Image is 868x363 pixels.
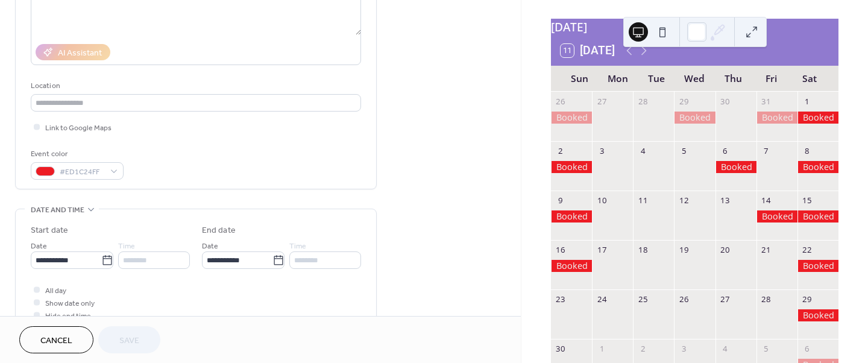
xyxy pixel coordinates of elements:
div: 8 [802,145,813,156]
div: 26 [555,96,566,107]
div: 1 [802,96,813,107]
div: Booked [797,161,838,173]
div: 30 [555,344,566,355]
div: 17 [596,244,607,255]
div: 2 [555,145,566,156]
div: 11 [637,195,648,206]
div: 1 [596,344,607,355]
div: 13 [720,195,731,206]
div: 28 [761,294,772,305]
div: Booked [551,161,592,173]
div: 5 [679,145,690,156]
div: 12 [679,195,690,206]
div: 18 [637,244,648,255]
div: 31 [761,96,772,107]
div: 15 [802,195,813,206]
div: 4 [720,344,731,355]
div: 5 [761,344,772,355]
span: Cancel [40,335,72,347]
div: 3 [596,145,607,156]
div: End date [202,224,236,237]
div: 6 [802,344,813,355]
div: Location [31,80,359,92]
div: [DATE] [551,19,838,36]
div: Booked [797,309,838,321]
div: Booked [551,112,592,124]
div: 4 [637,145,648,156]
div: Booked [674,112,715,124]
span: Time [118,240,135,253]
div: 3 [679,344,690,355]
div: Event color [31,148,121,160]
div: Thu [714,66,752,92]
div: Fri [752,66,791,92]
div: 19 [679,244,690,255]
span: Date [202,240,218,253]
div: Tue [637,66,676,92]
div: Booked [797,260,838,272]
span: #ED1C24FF [60,166,104,178]
div: 22 [802,244,813,255]
div: Sat [790,66,829,92]
div: Mon [599,66,638,92]
div: 29 [802,294,813,305]
div: 14 [761,195,772,206]
div: Booked [756,112,797,124]
div: 2 [637,344,648,355]
div: 7 [761,145,772,156]
div: Booked [756,210,797,223]
span: Show date only [45,297,95,310]
div: 16 [555,244,566,255]
span: Date [31,240,47,253]
div: 27 [596,96,607,107]
span: All day [45,285,66,297]
span: Time [289,240,306,253]
span: Link to Google Maps [45,122,112,134]
div: Booked [797,112,838,124]
div: Booked [797,210,838,223]
span: Date and time [31,204,84,216]
button: Cancel [19,326,93,353]
div: 30 [720,96,731,107]
div: 23 [555,294,566,305]
div: Booked [551,260,592,272]
div: 24 [596,294,607,305]
div: 6 [720,145,731,156]
div: 26 [679,294,690,305]
div: Sun [561,66,599,92]
div: 20 [720,244,731,255]
div: 21 [761,244,772,255]
div: 10 [596,195,607,206]
div: Booked [715,161,756,173]
div: 9 [555,195,566,206]
button: 11[DATE] [556,41,619,60]
div: Booked [551,210,592,223]
div: 25 [637,294,648,305]
div: 27 [720,294,731,305]
div: Wed [676,66,714,92]
span: Hide end time [45,310,91,323]
div: Start date [31,224,68,237]
div: 29 [679,96,690,107]
div: 28 [637,96,648,107]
